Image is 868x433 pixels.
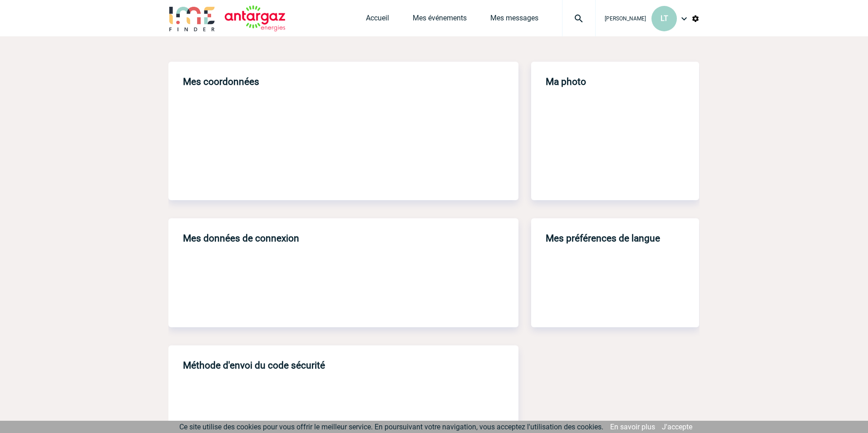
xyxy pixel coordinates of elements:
span: [PERSON_NAME] [605,15,646,22]
h4: Mes données de connexion [183,233,299,244]
a: Accueil [366,14,389,26]
span: LT [661,14,668,23]
a: Mes messages [490,14,538,26]
h4: Mes coordonnées [183,76,259,87]
span: Ce site utilise des cookies pour vous offrir le meilleur service. En poursuivant votre navigation... [179,423,603,431]
h4: Méthode d'envoi du code sécurité [183,360,325,371]
a: En savoir plus [610,423,655,431]
h4: Ma photo [546,76,586,87]
a: J'accepte [662,423,692,431]
img: IME-Finder [168,5,216,31]
a: Mes événements [413,14,467,26]
h4: Mes préférences de langue [546,233,660,244]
